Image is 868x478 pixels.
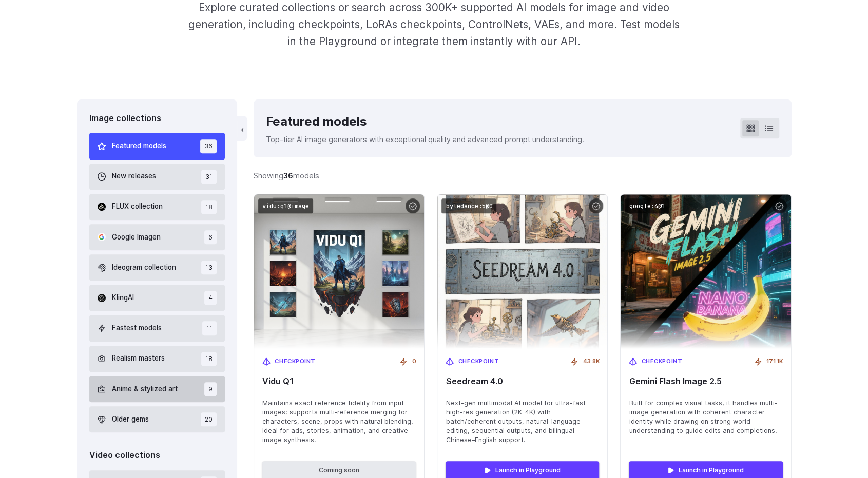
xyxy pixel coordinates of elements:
[89,224,225,250] button: Google Imagen 6
[458,357,499,366] span: Checkpoint
[237,116,247,141] button: ‹
[283,171,293,180] strong: 36
[621,194,790,349] img: Gemini Flash Image 2.5
[112,171,156,182] span: New releases
[89,254,225,281] button: Ideogram collection 13
[641,357,682,366] span: Checkpoint
[258,198,313,213] code: vidu:q1@image
[201,261,217,274] span: 13
[89,285,225,311] button: KlingAI 4
[446,376,599,386] span: Seedream 4.0
[89,164,225,190] button: New releases 31
[201,412,217,426] span: 20
[89,194,225,220] button: FLUX collection 18
[89,406,225,432] button: Older gems 20
[254,194,424,349] img: Vidu Q1
[412,357,416,366] span: 0
[437,194,607,349] img: Seedream 4.0
[629,376,782,386] span: Gemini Flash Image 2.5
[202,321,217,335] span: 11
[629,399,782,435] span: Built for complex visual tasks, it handles multi-image generation with coherent character identit...
[266,112,584,131] div: Featured models
[201,352,217,366] span: 18
[254,170,319,182] div: Showing models
[766,357,783,366] span: 171.1K
[112,414,149,425] span: Older gems
[625,198,669,213] code: google:4@1
[204,230,217,244] span: 6
[204,382,217,396] span: 9
[201,200,217,214] span: 18
[262,399,416,445] span: Maintains exact reference fidelity from input images; supports multi‑reference merging for charac...
[446,399,599,445] span: Next-gen multimodal AI model for ultra-fast high-res generation (2K–4K) with batch/coherent outpu...
[262,376,416,386] span: Vidu Q1
[583,357,599,366] span: 43.8K
[112,353,165,364] span: Realism masters
[89,133,225,159] button: Featured models 36
[89,112,225,125] div: Image collections
[275,357,316,366] span: Checkpoint
[112,262,176,273] span: Ideogram collection
[204,291,217,305] span: 4
[89,346,225,372] button: Realism masters 18
[200,139,217,153] span: 36
[112,384,178,395] span: Anime & stylized art
[89,449,225,462] div: Video collections
[112,323,162,334] span: Fastest models
[89,376,225,402] button: Anime & stylized art 9
[441,198,496,213] code: bytedance:5@0
[266,133,584,145] p: Top-tier AI image generators with exceptional quality and advanced prompt understanding.
[89,315,225,341] button: Fastest models 11
[112,141,166,152] span: Featured models
[112,292,134,304] span: KlingAI
[112,232,161,243] span: Google Imagen
[112,201,163,212] span: FLUX collection
[201,170,217,184] span: 31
